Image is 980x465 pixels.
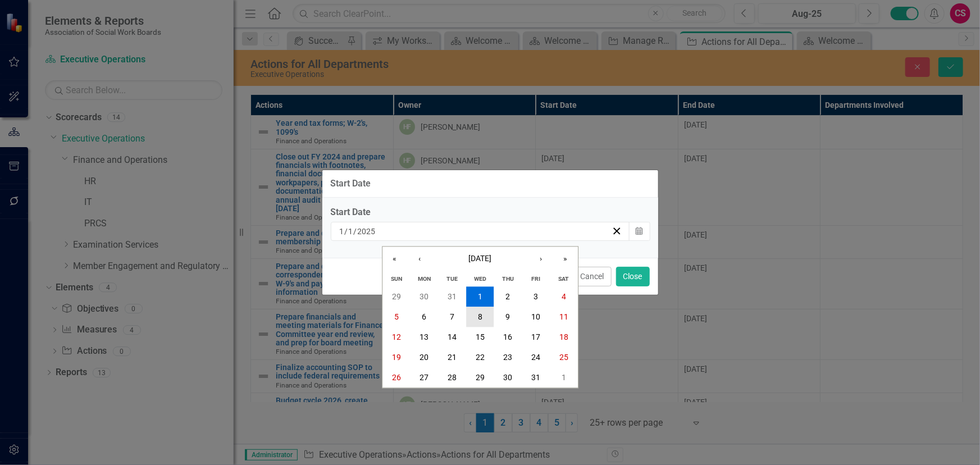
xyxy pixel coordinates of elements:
[553,247,578,272] button: »
[422,312,426,321] abbr: January 6, 2025
[531,312,540,321] abbr: January 10, 2025
[382,307,411,327] button: January 5, 2025
[382,367,411,388] button: January 26, 2025
[411,307,439,327] button: January 6, 2025
[382,327,411,347] button: January 12, 2025
[411,286,439,307] button: December 30, 2024
[348,226,354,237] input: dd
[476,353,485,362] abbr: January 22, 2025
[448,353,457,362] abbr: January 21, 2025
[354,226,357,236] span: /
[331,206,650,219] div: Start Date
[522,307,550,327] button: January 10, 2025
[504,332,513,341] abbr: January 16, 2025
[494,307,522,327] button: January 9, 2025
[407,247,432,272] button: ‹
[392,292,401,301] abbr: December 29, 2024
[502,275,514,282] abbr: Thursday
[474,275,486,282] abbr: Wednesday
[558,275,569,282] abbr: Saturday
[420,292,429,301] abbr: December 30, 2024
[531,373,540,382] abbr: January 31, 2025
[382,286,411,307] button: December 29, 2024
[522,347,550,367] button: January 24, 2025
[357,226,376,237] input: yyyy
[466,367,494,388] button: January 29, 2025
[420,373,429,382] abbr: January 27, 2025
[392,332,401,341] abbr: January 12, 2025
[562,292,566,301] abbr: January 4, 2025
[504,353,513,362] abbr: January 23, 2025
[504,373,513,382] abbr: January 30, 2025
[478,312,482,321] abbr: January 8, 2025
[550,286,578,307] button: January 4, 2025
[522,286,550,307] button: January 3, 2025
[438,347,466,367] button: January 21, 2025
[432,247,528,272] button: [DATE]
[476,373,485,382] abbr: January 29, 2025
[562,373,566,382] abbr: February 1, 2025
[522,327,550,347] button: January 17, 2025
[438,286,466,307] button: December 31, 2024
[450,312,454,321] abbr: January 7, 2025
[573,267,612,286] button: Cancel
[506,292,510,301] abbr: January 2, 2025
[476,332,485,341] abbr: January 15, 2025
[331,179,371,189] div: Start Date
[528,247,553,272] button: ›
[446,275,458,282] abbr: Tuesday
[392,353,401,362] abbr: January 19, 2025
[550,327,578,347] button: January 18, 2025
[468,254,491,263] span: [DATE]
[438,367,466,388] button: January 28, 2025
[466,347,494,367] button: January 22, 2025
[494,347,522,367] button: January 23, 2025
[420,353,429,362] abbr: January 20, 2025
[411,347,439,367] button: January 20, 2025
[448,332,457,341] abbr: January 14, 2025
[411,327,439,347] button: January 13, 2025
[531,275,540,282] abbr: Friday
[339,226,345,237] input: mm
[345,226,348,236] span: /
[531,353,540,362] abbr: January 24, 2025
[559,312,568,321] abbr: January 11, 2025
[438,327,466,347] button: January 14, 2025
[382,347,411,367] button: January 19, 2025
[411,367,439,388] button: January 27, 2025
[466,327,494,347] button: January 15, 2025
[559,353,568,362] abbr: January 25, 2025
[559,332,568,341] abbr: January 18, 2025
[420,332,429,341] abbr: January 13, 2025
[466,286,494,307] button: January 1, 2025
[494,367,522,388] button: January 30, 2025
[550,367,578,388] button: February 1, 2025
[382,247,407,272] button: «
[466,307,494,327] button: January 8, 2025
[418,275,431,282] abbr: Monday
[392,373,401,382] abbr: January 26, 2025
[550,307,578,327] button: January 11, 2025
[394,312,399,321] abbr: January 5, 2025
[494,286,522,307] button: January 2, 2025
[478,292,482,301] abbr: January 1, 2025
[534,292,538,301] abbr: January 3, 2025
[506,312,510,321] abbr: January 9, 2025
[438,307,466,327] button: January 7, 2025
[448,373,457,382] abbr: January 28, 2025
[616,267,650,286] button: Close
[522,367,550,388] button: January 31, 2025
[448,292,457,301] abbr: December 31, 2024
[531,332,540,341] abbr: January 17, 2025
[550,347,578,367] button: January 25, 2025
[494,327,522,347] button: January 16, 2025
[391,275,402,282] abbr: Sunday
